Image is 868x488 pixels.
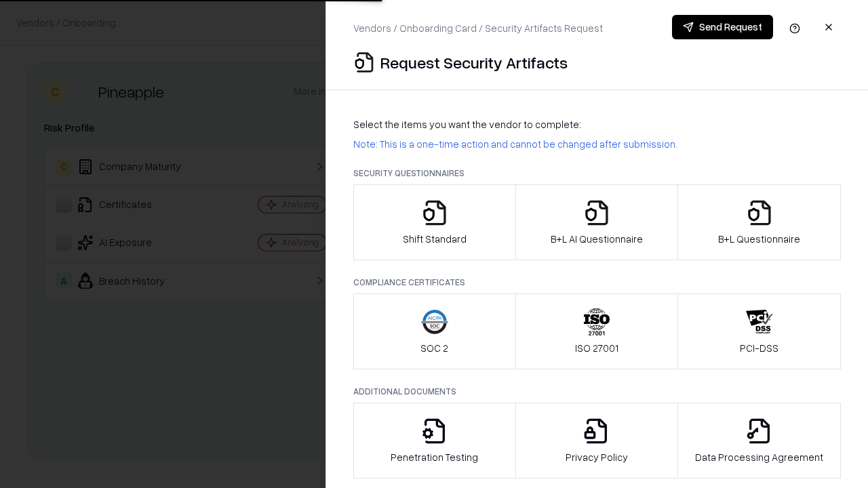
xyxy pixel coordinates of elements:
p: B+L AI Questionnaire [551,232,643,246]
p: Privacy Policy [566,450,628,464]
p: Select the items you want the vendor to complete: [353,117,841,131]
p: Data Processing Agreement [695,450,823,464]
p: PCI-DSS [740,341,778,355]
button: B+L Questionnaire [677,184,841,260]
button: SOC 2 [353,293,516,369]
p: Penetration Testing [391,450,478,464]
p: SOC 2 [420,341,448,355]
p: ISO 27001 [575,341,618,355]
p: Vendors / Onboarding Card / Security Artifacts Request [353,21,603,35]
p: Shift Standard [403,232,467,246]
p: Note: This is a one-time action and cannot be changed after submission. [353,137,841,151]
p: B+L Questionnaire [718,232,800,246]
p: Request Security Artifacts [380,52,568,73]
button: B+L AI Questionnaire [515,184,679,260]
button: ISO 27001 [515,293,679,369]
button: Penetration Testing [353,403,516,479]
button: PCI-DSS [677,293,841,369]
button: Privacy Policy [515,403,679,479]
button: Shift Standard [353,184,516,260]
p: Additional Documents [353,386,841,397]
p: Security Questionnaires [353,167,841,179]
button: Data Processing Agreement [677,403,841,479]
p: Compliance Certificates [353,277,841,288]
button: Send Request [672,15,773,39]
